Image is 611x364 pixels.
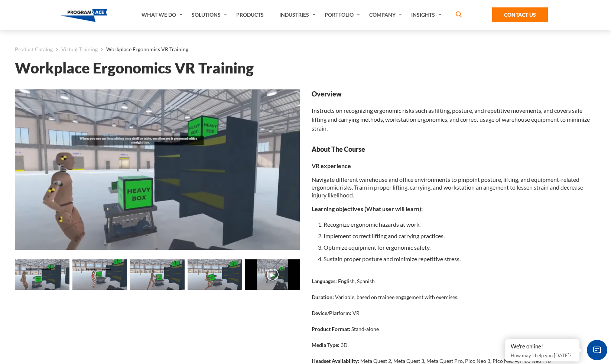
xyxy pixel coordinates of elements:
nav: breadcrumb [15,45,596,54]
a: Contact Us [492,7,548,22]
p: English, Spanish [338,277,375,285]
img: Workplace Ergonomics VR Training - Preview 4 [130,259,185,290]
p: VR experience [312,162,597,170]
a: Product Catalog [15,45,53,54]
p: How may I help you [DATE]? [511,351,574,360]
img: Workplace Ergonomics VR Training - Preview 3 [72,259,127,290]
strong: Product Format: [312,326,350,332]
p: VR [352,309,360,317]
strong: Languages: [312,278,337,284]
h1: Workplace Ergonomics VR Training [15,62,596,75]
li: Optimize equipment for ergonomic safety. [324,242,597,253]
strong: Duration: [312,294,334,300]
img: Workplace Ergonomics VR Training - Preview 2 [15,259,69,290]
a: Virtual Training [61,45,98,54]
p: Learning objectives (What user will learn): [312,205,597,213]
span: Chat Widget [587,340,607,360]
div: Instructs on recognizing ergonomic risks such as lifting, posture, and repetitive movements, and ... [312,89,597,133]
img: Workplace Ergonomics VR Training - Video 0 [245,259,300,290]
p: 3D [341,341,348,349]
strong: Headset Availability: [312,358,359,364]
p: Stand-alone [351,325,379,333]
strong: Device/Platform: [312,310,351,316]
img: Workplace Ergonomics VR Training - Preview 2 [15,89,300,249]
li: Workplace Ergonomics VR Training [98,45,188,54]
img: Workplace Ergonomics VR Training - Preview 5 [188,259,242,290]
p: Navigate different warehouse and office environments to pinpoint posture, lifting, and equipment-... [312,176,597,199]
li: Implement correct lifting and carrying practices. [324,230,597,242]
p: Variable, based on trainee engagement with exercises. [335,293,458,301]
li: Recognize ergonomic hazards at work. [324,219,597,230]
img: Program-Ace [61,9,108,22]
li: Sustain proper posture and minimize repetitive stress. [324,253,597,265]
strong: Overview [312,89,597,99]
strong: About The Course [312,145,597,154]
button: ▶ [267,269,279,281]
strong: Media Type: [312,342,339,348]
div: We're online! [511,343,574,350]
